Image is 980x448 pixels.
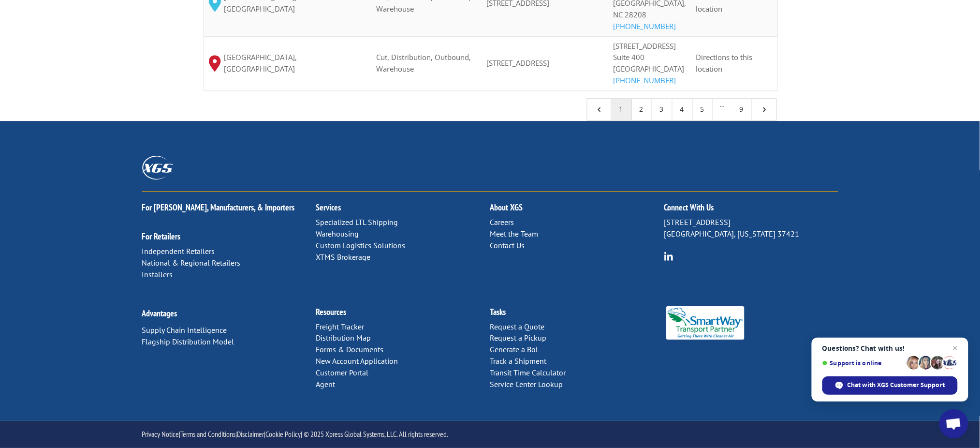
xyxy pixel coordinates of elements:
a: Service Center Lookup [490,379,563,389]
img: xgs-icon-map-pin-red.svg [209,55,221,71]
a: Customer Portal [316,368,369,377]
img: group-6 [664,252,673,261]
span: 5 [760,105,769,114]
a: Contact Us [490,240,525,250]
a: About XGS [490,202,523,213]
a: Installers [142,269,173,279]
span: [GEOGRAPHIC_DATA], [GEOGRAPHIC_DATA] [224,52,366,75]
a: Supply Chain Intelligence [142,325,227,335]
span: Questions? Chat with us! [822,344,958,352]
a: Request a Quote [490,322,545,331]
span: 4 [595,105,604,114]
a: Cookie Policy [266,429,301,439]
a: National & Regional Retailers [142,258,241,268]
a: Terms and Conditions [181,429,236,439]
a: Agent [316,379,336,389]
span: Chat with XGS Customer Support [822,376,958,395]
a: Distribution Map [316,333,371,343]
span: [STREET_ADDRESS] [614,41,676,51]
a: XTMS Brokerage [316,252,371,262]
a: Privacy Notice [142,429,179,439]
a: Generate a BoL [490,344,540,354]
a: Freight Tracker [316,322,365,331]
a: 1 [612,99,632,120]
a: For [PERSON_NAME], Manufacturers, & Importers [142,202,295,213]
a: Careers [490,217,514,227]
a: Resources [316,306,347,317]
h2: Tasks [490,308,664,321]
a: Specialized LTL Shipping [316,217,398,227]
a: 2 [632,99,652,120]
a: Advantages [142,308,177,319]
span: Support is online [822,359,904,367]
span: Suite 400 [614,52,645,62]
a: 5 [693,99,713,120]
p: | | | | © 2025 Xpress Global Systems, LLC. All rights reserved. [142,428,838,441]
h2: Connect With Us [664,203,838,217]
span: [GEOGRAPHIC_DATA] [614,64,685,74]
a: Flagship Distribution Model [142,337,234,346]
span: … [713,99,732,120]
a: Warehousing [316,229,359,239]
a: Custom Logistics Solutions [316,240,406,250]
img: XGS_Logos_ALL_2024_All_White [142,156,173,179]
a: Forms & Documents [316,344,384,354]
a: 3 [652,99,673,120]
span: Cut, Distribution, Outbound, Warehouse [376,52,471,74]
a: For Retailers [142,231,181,242]
a: [PHONE_NUMBER] [614,75,676,85]
a: 4 [673,99,693,120]
p: [STREET_ADDRESS] [GEOGRAPHIC_DATA], [US_STATE] 37421 [664,217,838,240]
a: Track a Shipment [490,356,547,366]
a: New Account Application [316,356,398,366]
a: Transit Time Calculator [490,368,566,377]
a: Independent Retailers [142,246,215,256]
a: [PHONE_NUMBER] [614,21,676,31]
a: Request a Pickup [490,333,547,343]
a: Meet the Team [490,229,539,239]
a: Disclaimer [237,429,264,439]
a: Open chat [939,409,968,438]
a: Services [316,202,341,213]
span: [STREET_ADDRESS] [486,58,549,68]
span: Chat with XGS Customer Support [848,381,945,389]
img: Smartway_Logo [664,306,747,340]
span: Directions to this location [696,52,753,74]
a: 9 [732,99,752,120]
